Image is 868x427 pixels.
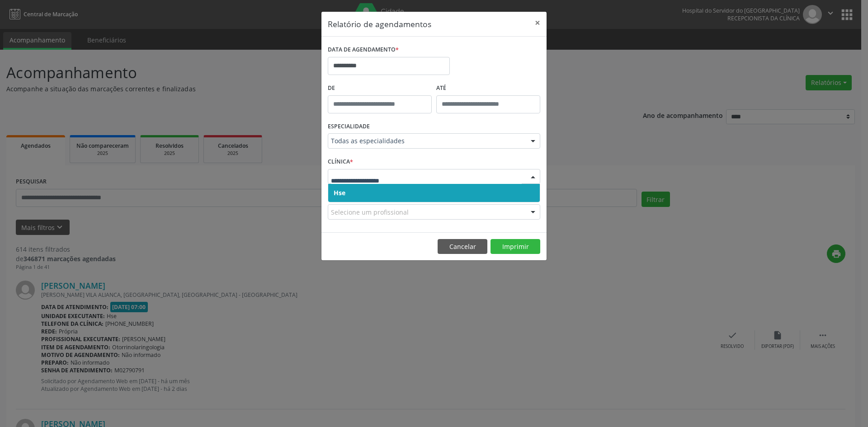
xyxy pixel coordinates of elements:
[331,207,409,217] span: Selecione um profissional
[528,12,547,34] button: Close
[328,81,432,95] label: De
[491,239,540,254] button: Imprimir
[328,18,431,30] h5: Relatório de agendamentos
[328,43,399,57] label: DATA DE AGENDAMENTO
[334,188,345,197] span: Hse
[436,81,540,95] label: ATÉ
[331,136,522,145] span: Todas as especialidades
[328,120,370,134] label: ESPECIALIDADE
[438,239,487,254] button: Cancelar
[328,155,353,169] label: CLÍNICA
